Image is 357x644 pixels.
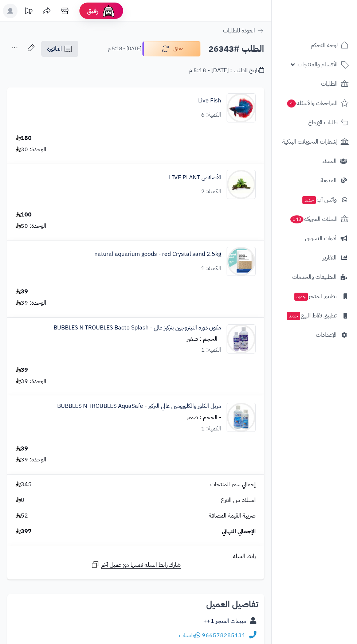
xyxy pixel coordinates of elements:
[292,272,337,282] span: التطبيقات والخدمات
[201,346,221,354] div: الكمية: 1
[91,560,181,569] a: شارك رابط السلة نفسها مع عميل آخر
[227,170,255,199] img: 1670312342-bucephalandra-wavy-leaf-on-root-with-moss-90x90.jpg
[41,41,78,57] a: الفاتورة
[290,215,303,223] span: 143
[276,36,353,54] a: لوحة التحكم
[16,377,46,386] div: الوحدة: 39
[321,175,337,186] span: المدونة
[16,480,32,489] span: 345
[222,527,256,536] span: الإجمالي النهائي
[305,233,337,243] span: أدوات التسويق
[276,172,353,189] a: المدونة
[276,133,353,151] a: إشعارات التحويلات البنكية
[201,264,221,273] div: الكمية: 1
[142,41,201,56] button: معلق
[276,288,353,305] a: تطبيق المتجرجديد
[276,268,353,286] a: التطبيقات والخدمات
[108,45,141,52] small: [DATE] - 5:18 م
[16,512,28,520] span: 52
[13,600,258,609] h2: تفاصيل العميل
[227,93,255,122] img: 1668693416-2844004-Center-1-90x90.jpg
[16,134,32,143] div: 180
[209,512,256,520] span: ضريبة القيمة المضافة
[203,617,246,625] a: مبيعات المتجر 1++
[276,326,353,344] a: الإعدادات
[10,552,261,561] div: رابط السلة
[227,324,255,354] img: 1749082732-1707834971-Turki_Al-zahrani-(1)%D9%8A%D9%81%D8%AA%D9%86%D9%85%D8%B9%D9%87443-2000x2000...
[276,230,353,247] a: أدوات التسويق
[294,291,337,301] span: تطبيق المتجر
[201,111,221,119] div: الكمية: 6
[223,26,264,35] a: العودة للطلبات
[169,173,221,182] a: الأصائص LIVE PLANT
[87,7,98,15] span: رفيق
[316,330,337,340] span: الإعدادات
[227,247,255,276] img: 1748848145-Untitled-1-Recoveredrvrvrvwrwvr-90x90.jpg
[298,59,338,70] span: الأقسام والمنتجات
[189,66,264,75] div: تاريخ الطلب : [DATE] - 5:18 م
[282,137,338,147] span: إشعارات التحويلات البنكية
[16,445,28,453] div: 39
[276,191,353,208] a: وآتس آبجديد
[94,250,221,258] a: natural aquarium goods - red Crystal sand 2.5kg
[16,496,24,504] span: 0
[287,312,300,320] span: جديد
[57,402,221,410] a: مزيل الكلور والكلورومين عالي التركيز - BUBBLES N TROUBLES AquaSafe
[307,20,350,36] img: logo-2.png
[187,413,221,422] small: - الحجم : صغير
[202,631,246,640] a: 966578285131
[54,324,221,332] a: مكون دورة النيتروجين بتركيز عالي - BUBBLES N TROUBLES Bacto Splash
[294,293,308,301] span: جديد
[47,44,62,53] span: الفاتورة
[16,222,46,230] div: الوحدة: 50
[286,98,338,108] span: المراجعات والأسئلة
[287,99,296,108] span: 4
[227,403,255,432] img: 1749129585-1707834971-Turki_Al-zahrani-(1)%D9%8A%D9%81%D8%AA%D9%86%D9%85%D8%B9%D9%87443-2000x2000...
[208,42,264,56] h2: الطلب #26343
[276,94,353,112] a: المراجعات والأسئلة4
[311,40,338,50] span: لوحة التحكم
[276,75,353,93] a: الطلبات
[101,561,181,569] span: شارك رابط السلة نفسها مع عميل آخر
[223,26,255,35] span: العودة للطلبات
[16,299,46,307] div: الوحدة: 39
[302,195,337,205] span: وآتس آب
[16,145,46,154] div: الوحدة: 30
[286,311,337,321] span: تطبيق نقاط البيع
[323,253,337,263] span: التقارير
[179,631,200,640] a: واتساب
[16,456,46,464] div: الوحدة: 39
[276,210,353,228] a: السلات المتروكة143
[210,480,256,489] span: إجمالي سعر المنتجات
[16,288,28,296] div: 39
[321,79,338,89] span: الطلبات
[16,366,28,374] div: 39
[201,187,221,196] div: الكمية: 2
[16,527,32,536] span: 397
[276,307,353,324] a: تطبيق نقاط البيعجديد
[276,114,353,131] a: طلبات الإرجاع
[198,97,221,105] a: Live Fish
[16,211,32,219] div: 100
[187,335,221,343] small: - الحجم : صغير
[19,4,38,20] a: تحديثات المنصة
[276,152,353,170] a: العملاء
[302,196,316,204] span: جديد
[308,117,338,128] span: طلبات الإرجاع
[221,496,256,504] span: استلام من الفرع
[101,4,116,18] img: ai-face.png
[276,249,353,266] a: التقارير
[290,214,338,224] span: السلات المتروكة
[322,156,337,166] span: العملاء
[201,425,221,433] div: الكمية: 1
